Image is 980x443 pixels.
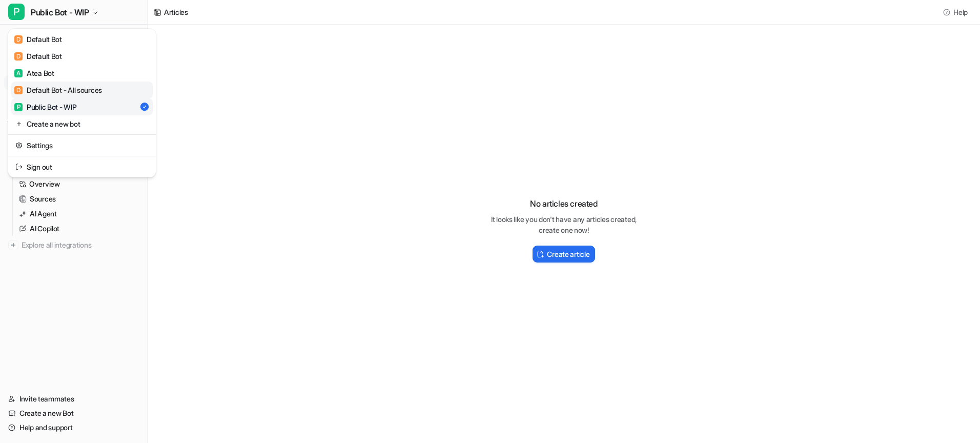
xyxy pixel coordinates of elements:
[14,35,23,44] span: D
[14,68,54,78] div: Atea Bot
[11,137,153,154] a: Settings
[14,69,23,77] span: A
[11,115,153,132] a: Create a new bot
[14,102,77,112] div: Public Bot - WIP
[14,51,62,62] div: Default Bot
[8,4,25,20] span: P
[15,162,23,172] img: reset
[11,158,153,175] a: Sign out
[14,103,23,111] span: P
[14,86,23,94] span: D
[14,52,23,61] span: D
[14,34,62,45] div: Default Bot
[15,140,23,151] img: reset
[15,118,23,129] img: reset
[8,29,156,177] div: PPublic Bot - WIP
[14,85,102,95] div: Default Bot - All sources
[31,5,89,19] span: Public Bot - WIP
